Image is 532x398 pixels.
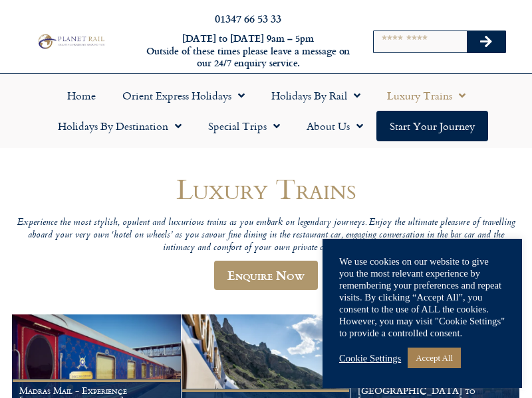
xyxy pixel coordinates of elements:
[258,80,374,111] a: Holidays by Rail
[54,80,109,111] a: Home
[293,111,376,141] a: About Us
[214,261,318,290] a: Enquire Now
[7,80,525,141] nav: Menu
[374,80,479,111] a: Luxury Trains
[45,111,195,141] a: Holidays by Destination
[339,255,505,339] div: We use cookies on our website to give you the most relevant experience by remembering your prefer...
[145,33,351,70] h6: [DATE] to [DATE] 9am – 5pm Outside of these times please leave a message on our 24/7 enquiry serv...
[467,31,505,52] button: Search
[376,111,488,141] a: Start your Journey
[109,80,258,111] a: Orient Express Holidays
[195,111,293,141] a: Special Trips
[12,217,520,254] p: Experience the most stylish, opulent and luxurious trains as you embark on legendary journeys. En...
[35,33,106,50] img: Planet Rail Train Holidays Logo
[12,173,520,204] h1: Luxury Trains
[215,11,281,26] a: 01347 66 53 33
[339,352,401,364] a: Cookie Settings
[408,348,461,368] a: Accept All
